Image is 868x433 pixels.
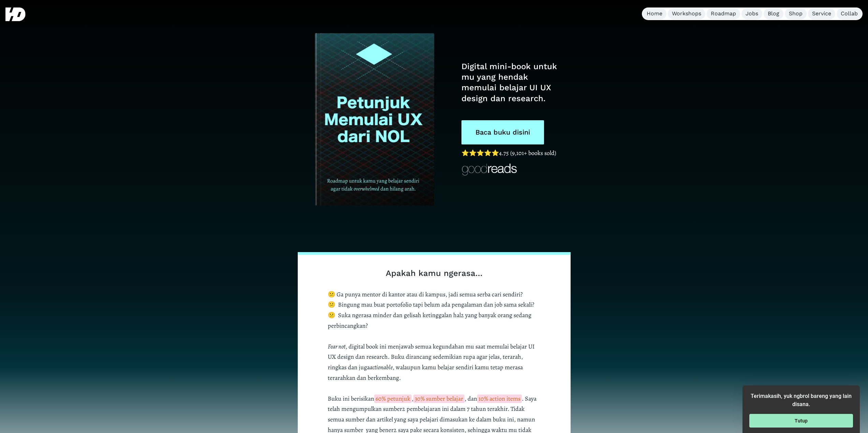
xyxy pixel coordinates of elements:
[461,148,560,158] h1: 4.75 (9,101+ books sold)
[328,268,541,278] h2: Apakah kamu ngerasa...
[374,395,412,403] span: 60% petunjuk
[768,10,779,17] div: Blog
[672,10,701,17] div: Workshops
[328,342,345,351] em: Fear not
[647,10,662,17] div: Home
[841,10,858,17] div: Collab
[749,391,853,408] h2: Terimakasih, yuk ngbrol bareng yang lain disana.
[668,8,705,19] a: Workshops
[413,395,465,403] span: 30% sumber belajar
[785,8,807,19] a: Shop
[749,414,853,428] button: Tutup
[808,8,835,19] a: Service
[707,8,740,19] a: Roadmap
[461,61,560,104] h1: Digital mini-book untuk mu yang hendak memulai belajar UI UX design dan research.
[741,8,762,19] a: Jobs
[370,363,393,371] em: actionable
[461,120,544,144] a: Baca buku disini
[461,149,499,157] a: ⭐️⭐️⭐️⭐️⭐️
[764,8,783,19] a: Blog
[746,10,758,17] div: Jobs
[812,10,831,17] div: Service
[477,395,522,403] span: 10% action items
[837,8,862,19] a: Collab
[711,10,736,17] div: Roadmap
[789,10,803,17] div: Shop
[643,8,666,19] a: Home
